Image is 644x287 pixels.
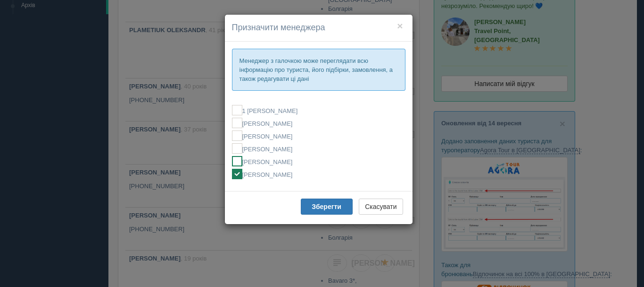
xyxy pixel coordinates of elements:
label: [PERSON_NAME] [232,118,405,128]
label: [PERSON_NAME] [232,169,405,179]
label: [PERSON_NAME] [232,130,405,141]
b: Зберегти [312,203,341,210]
h4: Призначити менеджера [232,22,405,34]
div: Менеджер з галочкою може переглядати всю інформацію про туриста, його підбірки, замовлення, а так... [232,49,405,91]
button: × [397,21,403,31]
label: 1 [PERSON_NAME] [232,105,405,115]
label: [PERSON_NAME] [232,156,405,166]
label: [PERSON_NAME] [232,143,405,154]
button: Зберегти [301,199,353,215]
button: Скасувати [359,199,403,215]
